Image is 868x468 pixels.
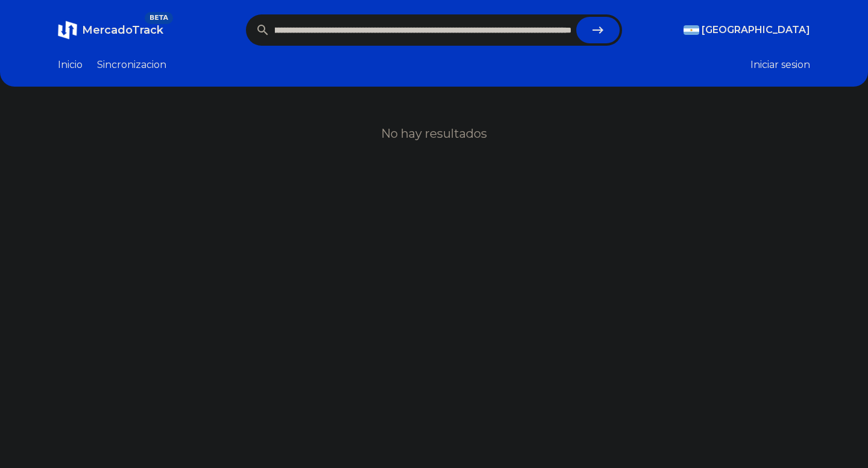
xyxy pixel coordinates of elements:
button: Iniciar sesion [750,58,810,72]
img: Argentina [684,25,699,35]
button: [GEOGRAPHIC_DATA] [684,23,810,37]
span: BETA [145,12,173,24]
h1: No hay resultados [381,125,487,142]
span: MercadoTrack [82,23,163,37]
span: [GEOGRAPHIC_DATA] [702,23,810,37]
a: Inicio [58,58,83,72]
a: Sincronizacion [97,58,166,72]
a: MercadoTrackBETA [58,20,163,40]
img: MercadoTrack [58,20,77,40]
